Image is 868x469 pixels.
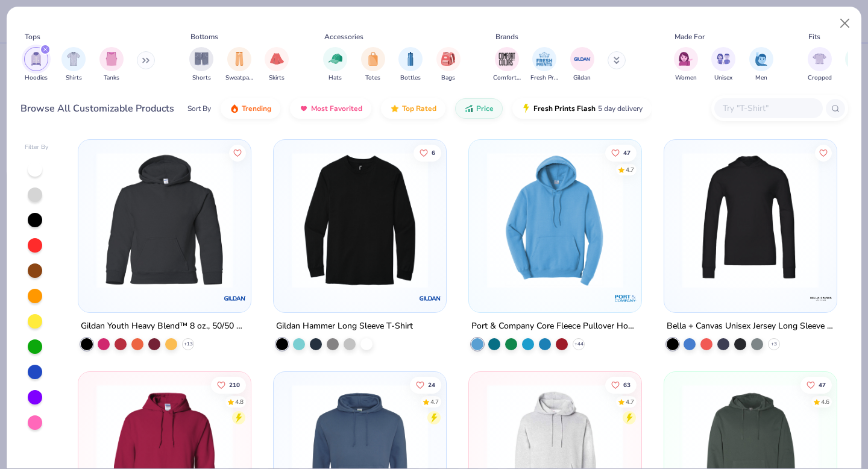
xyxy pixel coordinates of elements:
[598,102,643,116] span: 5 day delivery
[361,47,385,83] div: filter for Totes
[90,152,239,288] img: d2b2286b-b497-4353-abda-ca1826771838
[398,47,423,83] div: filter for Bottles
[25,143,49,152] div: Filter By
[573,50,591,68] img: Gildan Image
[233,52,246,66] img: Sweatpants Image
[402,104,436,113] span: Top Rated
[236,397,244,406] div: 4.8
[808,47,832,83] div: filter for Cropped
[311,104,362,113] span: Most Favorited
[711,47,735,83] div: filter for Unisex
[495,31,518,42] div: Brands
[749,47,773,83] div: filter for Men
[105,52,118,66] img: Tanks Image
[821,397,829,406] div: 4.6
[434,152,582,288] img: cde55d6e-aaae-40d0-9481-897067b943e8
[755,74,767,83] span: Men
[24,47,48,83] button: filter button
[530,47,558,83] button: filter button
[20,101,174,116] div: Browse All Customizable Products
[187,103,211,114] div: Sort By
[498,50,516,68] img: Comfort Colors Image
[530,47,558,83] div: filter for Fresh Prints
[570,47,594,83] button: filter button
[99,47,124,83] button: filter button
[675,74,697,83] span: Women
[533,104,596,113] span: Fresh Prints Flash
[749,47,773,83] button: filter button
[436,47,461,83] div: filter for Bags
[441,52,454,66] img: Bags Image
[481,152,629,288] img: 1593a31c-dba5-4ff5-97bf-ef7c6ca295f9
[530,74,558,83] span: Fresh Prints
[61,47,86,83] button: filter button
[605,144,637,161] button: Like
[428,382,435,388] span: 24
[329,74,342,83] span: Hats
[25,74,48,83] span: Hoodies
[493,47,521,83] div: filter for Comfort Colors
[493,47,521,83] button: filter button
[808,31,820,42] div: Fits
[674,47,698,83] div: filter for Women
[269,74,285,83] span: Skirts
[223,286,247,310] img: Gildan logo
[808,286,832,310] img: Bella + Canvas logo
[493,74,521,83] span: Comfort Colors
[800,376,832,393] button: Like
[221,98,280,119] button: Trending
[436,47,461,83] button: filter button
[626,397,634,406] div: 4.7
[476,104,494,113] span: Price
[521,104,531,113] img: flash.gif
[626,165,634,174] div: 4.7
[365,74,380,83] span: Totes
[225,74,253,83] span: Sweatpants
[276,319,413,334] div: Gildan Hammer Long Sleeve T-Shirt
[414,144,441,161] button: Like
[104,74,119,83] span: Tanks
[676,152,825,288] img: 714fe3e5-b96f-480f-ac12-b3db8a66edfb
[299,104,309,113] img: most_fav.gif
[286,152,434,288] img: f0dd7ca2-ba01-4ba4-9a1f-1fea864203c0
[61,47,86,83] div: filter for Shirts
[667,319,834,334] div: Bella + Canvas Unisex Jersey Long Sleeve Hoodie
[722,101,814,115] input: Try "T-Shirt"
[441,74,455,83] span: Bags
[455,98,503,119] button: Price
[225,47,253,83] button: filter button
[225,47,253,83] div: filter for Sweatpants
[675,31,705,42] div: Made For
[755,52,768,66] img: Men Image
[230,382,241,388] span: 210
[67,52,81,66] img: Shirts Image
[471,319,639,334] div: Port & Company Core Fleece Pullover Hooded Sweatshirt
[212,376,247,393] button: Like
[819,382,826,388] span: 47
[834,12,857,35] button: Close
[25,31,40,42] div: Tops
[270,52,284,66] img: Skirts Image
[30,52,43,66] img: Hoodies Image
[398,47,423,83] button: filter button
[614,286,638,310] img: Port & Company logo
[535,50,553,68] img: Fresh Prints Image
[323,47,347,83] div: filter for Hats
[813,52,826,66] img: Cropped Image
[418,286,442,310] img: Gildan logo
[230,144,247,161] button: Like
[242,104,271,113] span: Trending
[570,47,594,83] div: filter for Gildan
[771,341,777,348] span: + 3
[381,98,445,119] button: Top Rated
[512,98,652,119] button: Fresh Prints Flash5 day delivery
[366,52,380,66] img: Totes Image
[815,144,832,161] button: Like
[808,74,832,83] span: Cropped
[574,341,583,348] span: + 44
[184,341,193,348] span: + 13
[189,47,213,83] button: filter button
[361,47,385,83] button: filter button
[623,150,631,156] span: 47
[265,47,289,83] div: filter for Skirts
